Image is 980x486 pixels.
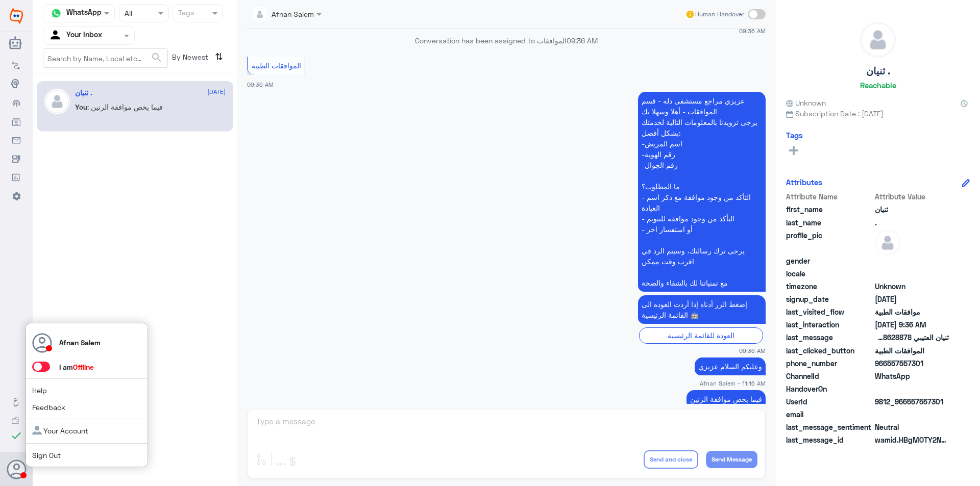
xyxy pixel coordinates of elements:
[32,451,61,459] a: Sign Out
[786,281,873,292] span: timezone
[786,319,873,330] span: last_interaction
[875,345,949,356] span: الموافقات الطبية
[786,230,873,253] span: profile_pic
[48,6,64,21] img: whatsapp.png
[32,426,88,435] a: Your Account
[786,131,803,140] h6: Tags
[59,363,94,371] span: I am
[875,294,949,304] span: 2025-05-03T12:09:53.902Z
[786,255,873,266] span: gender
[875,306,949,317] span: موافقات الطبية
[739,346,766,355] span: 09:36 AM
[875,204,949,215] span: ثنيان
[875,409,949,420] span: null
[87,103,163,111] span: : فيما يخص موافقة الرنين
[644,450,698,469] button: Send and close
[177,7,194,20] div: Tags
[687,390,766,408] p: 20/7/2025, 11:16 AM
[786,422,873,432] span: last_message_sentiment
[875,332,949,343] span: ثنيان العتيبي 1088628878 0557557301 المطلوب : اشعة رنين مغناطيسي
[48,28,64,43] img: yourInbox.svg
[739,27,766,35] span: 09:36 AM
[786,358,873,369] span: phone_number
[75,103,87,111] span: You
[875,434,949,445] span: wamid.HBgMOTY2NTU3NTU3MzAxFQIAEhgUM0FFQzI0QjQxOEMzRUE2RThDM0UA
[10,429,22,442] i: check
[786,108,970,119] span: Subscription Date : [DATE]
[786,177,822,187] h6: Attributes
[786,371,873,381] span: ChannelId
[700,379,766,388] span: Afnan Salem - 11:16 AM
[207,87,226,96] span: [DATE]
[252,61,301,70] span: الموافقات الطبية
[706,451,757,468] button: Send Message
[786,97,826,108] span: Unknown
[875,217,949,228] span: .
[639,327,763,343] div: العودة للقائمة الرئيسية
[695,10,744,19] span: Human Handover
[875,191,949,202] span: Attribute Value
[247,35,766,46] p: Conversation has been assigned to الموافقات
[875,281,949,292] span: Unknown
[875,319,949,330] span: 2025-07-20T06:36:15.936Z
[875,230,900,255] img: defaultAdmin.png
[861,22,895,57] img: defaultAdmin.png
[786,409,873,420] span: email
[151,52,163,64] span: search
[695,357,766,375] p: 20/7/2025, 11:16 AM
[875,383,949,394] span: null
[866,65,890,77] h5: ثنيان .
[43,49,167,67] input: Search by Name, Local etc…
[215,48,223,65] i: ⇅
[10,8,23,24] img: Widebot Logo
[786,217,873,228] span: last_name
[786,396,873,407] span: UserId
[875,371,949,381] span: 2
[59,337,101,348] p: Afnan Salem
[786,434,873,445] span: last_message_id
[786,383,873,394] span: HandoverOn
[786,294,873,304] span: signup_date
[75,89,92,97] h5: ثنيان .
[32,386,47,395] a: Help
[786,191,873,202] span: Attribute Name
[638,295,766,324] p: 20/7/2025, 9:36 AM
[247,81,274,88] span: 09:36 AM
[860,81,896,90] h6: Reachable
[875,255,949,266] span: null
[638,92,766,292] p: 20/7/2025, 9:36 AM
[875,396,949,407] span: 9812_966557557301
[875,422,949,432] span: 0
[7,459,26,479] button: Avatar
[786,306,873,317] span: last_visited_flow
[875,358,949,369] span: 966557557301
[151,49,163,66] button: search
[32,403,65,412] a: Feedback
[567,36,598,45] span: 09:36 AM
[875,268,949,279] span: null
[168,48,211,69] span: By Newest
[786,204,873,215] span: first_name
[786,332,873,343] span: last_message
[786,345,873,356] span: last_clicked_button
[44,89,70,114] img: defaultAdmin.png
[73,363,94,371] span: Offline
[786,268,873,279] span: locale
